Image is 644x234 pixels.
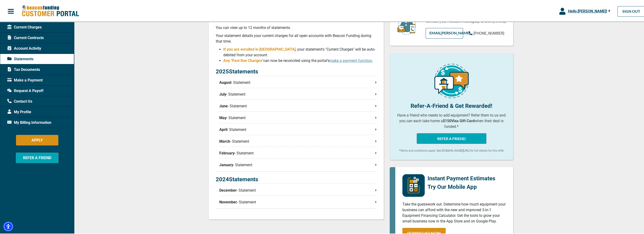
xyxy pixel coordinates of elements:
[219,161,377,167] p: - Statement
[219,91,226,97] span: July
[219,91,377,97] p: - Statement
[7,66,40,72] span: Tax Documents
[469,30,504,36] a: [PHONE_NUMBER]
[219,103,377,108] p: - Statement
[417,133,486,143] button: REFER A FRIEND
[7,24,42,29] span: Current Charges
[402,173,425,196] img: mobile-app-logo.png
[223,46,296,51] span: If you are enrolled in [GEOGRAPHIC_DATA]
[219,161,233,167] span: January
[426,27,463,38] a: EMAIL[PERSON_NAME]
[434,63,469,97] img: refer-a-friend-icon.png
[219,199,237,204] span: November
[473,30,504,35] span: [PHONE_NUMBER]
[219,199,377,204] p: - Statement
[7,98,32,104] span: Contact Us
[428,182,495,190] p: Try Our Mobile App
[219,79,377,85] p: - Statement
[397,112,506,129] p: Have a friend who needs to add equipment? Refer them to us and you can each take home a when thei...
[22,4,79,16] img: Beacon Funding Customer Portal Logo
[396,15,417,35] img: customer-service.png
[7,56,33,61] span: Statements
[7,45,41,51] span: Account Activity
[216,24,377,30] p: You can view up to 12 months of statements.
[216,174,377,183] p: 2024 Statements
[7,119,51,125] span: My Billing Information
[219,79,231,85] span: August
[219,126,227,132] span: April
[219,187,377,193] p: - Statement
[329,58,373,62] a: make a payment function.
[216,32,377,44] p: Your statement details your current charges for all open accounts with Beacon Funding during that...
[223,58,263,62] span: Any "Past Due Charges"
[219,150,377,155] p: - Statement
[16,152,59,162] button: REFER A FRIEND
[216,67,377,75] p: 2025 Statements
[402,201,506,223] p: Take the guesswork out. Determine how much equipment your business can afford with the new and im...
[7,109,31,114] span: My Profile
[568,8,607,13] span: Hello, [PERSON_NAME] !
[3,221,13,231] div: Accessibility Menu
[16,134,58,145] button: APPLY
[219,114,227,120] span: May
[219,187,237,193] span: December
[219,114,377,120] p: - Statement
[7,87,44,93] span: Request A Payoff
[219,126,377,132] p: - Statement
[428,173,495,182] p: Instant Payment Estimates
[443,118,475,122] b: $150 Visa Gift Card
[7,34,44,40] span: Current Contracts
[223,46,375,56] span: , your statement's "Current Charges" will be auto-debited from your account.
[7,77,43,82] span: Make a Payment
[219,103,228,108] span: June
[219,138,377,144] p: - Statement
[263,58,373,62] span: can now be reconciled using the portal's
[397,101,506,109] p: Refer-A-Friend & Get Rewarded!
[397,148,506,152] p: *Terms and conditions apply. See [DOMAIN_NAME][URL] for full details for this offer.
[219,138,230,144] span: March
[219,150,235,155] span: February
